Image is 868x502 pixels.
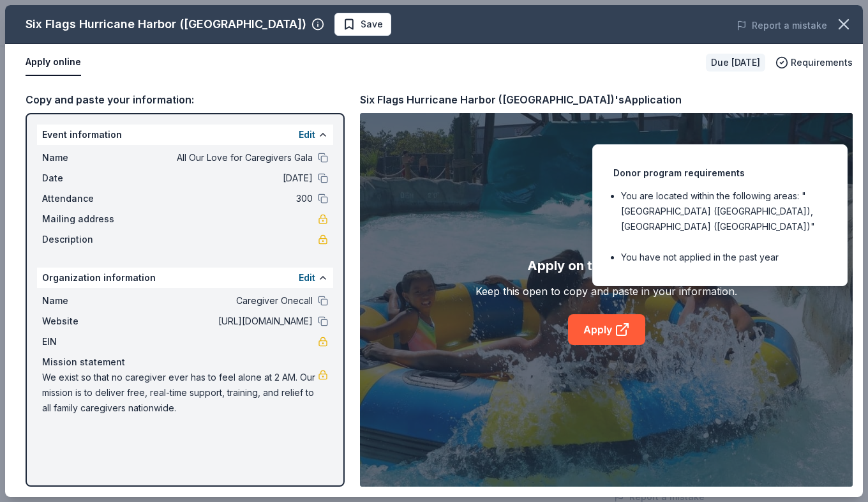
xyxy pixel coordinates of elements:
span: [DATE] [128,171,313,186]
span: Website [42,314,128,329]
button: Edit [299,270,315,285]
div: Mission statement [42,354,328,370]
div: Keep this open to copy and paste in your information. [475,284,737,299]
button: Save [334,13,391,36]
span: [URL][DOMAIN_NAME] [128,314,313,329]
div: Due [DATE] [706,54,765,72]
li: You have not applied in the past year [621,250,827,265]
span: EIN [42,334,128,349]
div: Six Flags Hurricane Harbor ([GEOGRAPHIC_DATA])'s Application [360,91,682,108]
span: Date [42,171,128,186]
button: Apply online [26,49,81,76]
span: Name [42,293,128,308]
button: Report a mistake [737,18,827,33]
li: You are located within the following areas: "[GEOGRAPHIC_DATA] ([GEOGRAPHIC_DATA]), [GEOGRAPHIC_D... [621,188,827,234]
a: Apply [568,314,645,345]
div: Donor program requirements [613,165,827,181]
div: Organization information [37,268,333,288]
span: Requirements [791,55,853,70]
span: Caregiver Onecall [128,293,313,308]
div: Six Flags Hurricane Harbor ([GEOGRAPHIC_DATA]) [26,14,306,34]
span: Attendance [42,191,128,206]
span: All Our Love for Caregivers Gala [128,150,313,165]
span: Save [361,17,383,32]
div: Event information [37,125,333,145]
span: 300 [128,191,313,206]
div: Copy and paste your information: [26,91,345,108]
span: Mailing address [42,211,128,227]
span: Name [42,150,128,165]
span: We exist so that no caregiver ever has to feel alone at 2 AM. Our mission is to deliver free, rea... [42,370,318,416]
button: Requirements [775,55,853,70]
span: Description [42,232,128,247]
div: Apply on the donor's site [527,255,686,276]
button: Edit [299,127,315,142]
